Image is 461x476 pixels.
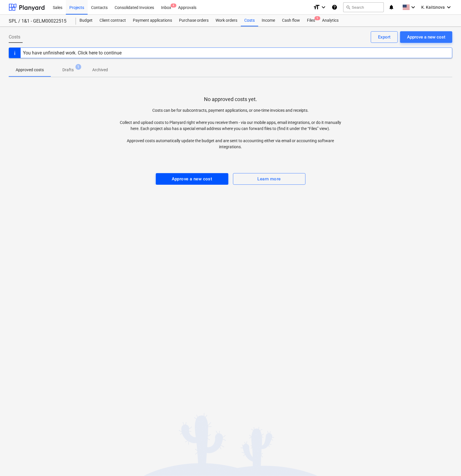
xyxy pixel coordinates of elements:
[258,15,279,26] a: Income
[407,33,445,41] div: Approve a new cost
[76,15,96,26] a: Budget
[314,16,320,20] span: 1
[172,175,212,183] div: Approve a new cost
[92,67,108,73] p: Archived
[279,15,303,26] a: Cash flow
[129,15,176,26] a: Payment applications
[176,15,212,26] a: Purchase orders
[303,15,319,26] a: Files1
[204,96,257,103] p: No approved costs yet.
[233,173,305,185] button: Learn more
[400,31,452,43] button: Approve a new cost
[319,15,342,26] a: Analytics
[171,3,176,8] span: 4
[421,5,445,10] span: K. Kaštānova
[346,5,350,10] span: search
[371,31,398,43] button: Export
[62,67,74,73] p: Drafts
[241,15,258,26] a: Costs
[120,107,341,150] p: Costs can be for subcontracts, payment applications, or one-time invoices and receipts. Collect a...
[378,33,391,41] div: Export
[410,4,417,11] i: keyboard_arrow_down
[16,67,44,73] p: Approved costs
[156,173,228,185] button: Approve a new cost
[9,34,20,41] span: Costs
[23,50,122,56] div: You have unfinished work. Click here to continue
[9,18,69,24] div: SPL / 1&1 - GELM00022515
[343,2,384,12] button: Search
[313,4,320,11] i: format_size
[96,15,129,26] a: Client contract
[212,15,241,26] a: Work orders
[388,4,394,11] i: notifications
[432,448,461,476] iframe: Chat Widget
[320,4,327,11] i: keyboard_arrow_down
[75,64,81,70] span: 1
[332,4,337,11] i: Knowledge base
[445,4,452,11] i: keyboard_arrow_down
[303,15,319,26] div: Files
[257,175,281,183] div: Learn more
